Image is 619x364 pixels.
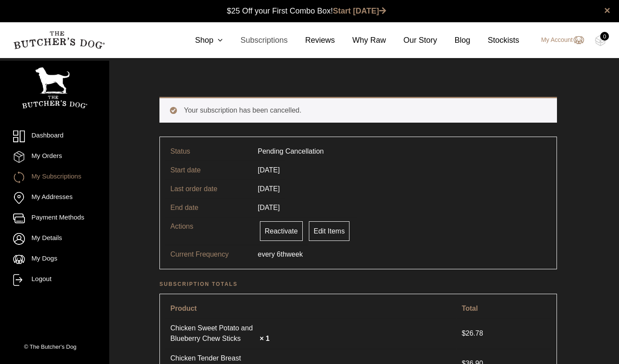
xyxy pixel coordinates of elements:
[462,330,485,337] span: 26.78
[13,172,96,183] a: My Subscriptions
[165,179,252,198] td: Last order date
[13,213,96,224] a: Payment Methods
[13,254,96,265] a: My Dogs
[13,192,96,204] a: My Addresses
[13,274,96,286] a: Logout
[252,161,285,179] td: [DATE]
[252,198,285,217] td: [DATE]
[470,34,519,46] a: Stockists
[258,249,287,260] span: every 6th
[13,130,96,142] a: Dashboard
[165,217,252,245] td: Actions
[386,34,437,46] a: Our Story
[170,249,258,260] p: Current Frequency
[252,179,285,198] td: [DATE]
[13,151,96,163] a: My Orders
[159,97,557,123] div: Your subscription has been cancelled.
[533,35,584,45] a: My Account
[159,280,557,288] h2: Subscription totals
[462,330,466,337] span: $
[333,7,386,15] a: Start [DATE]
[165,161,252,179] td: Start date
[223,34,287,46] a: Subscriptions
[165,142,252,161] td: Status
[287,34,335,46] a: Reviews
[595,35,606,46] img: TBD_Cart-Empty.png
[165,198,252,217] td: End date
[600,32,609,41] div: 0
[177,34,223,46] a: Shop
[335,34,386,46] a: Why Raw
[604,5,610,16] a: close
[437,34,470,46] a: Blog
[13,233,96,245] a: My Details
[22,67,87,109] img: TBD_Portrait_Logo_White.png
[259,335,270,342] strong: × 1
[456,299,551,318] th: Total
[309,221,349,241] a: Edit Items
[170,323,258,344] a: Chicken Sweet Potato and Blueberry Chew Sticks
[165,299,456,318] th: Product
[287,249,303,260] span: week
[252,142,329,161] td: Pending Cancellation
[260,221,303,241] a: Reactivate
